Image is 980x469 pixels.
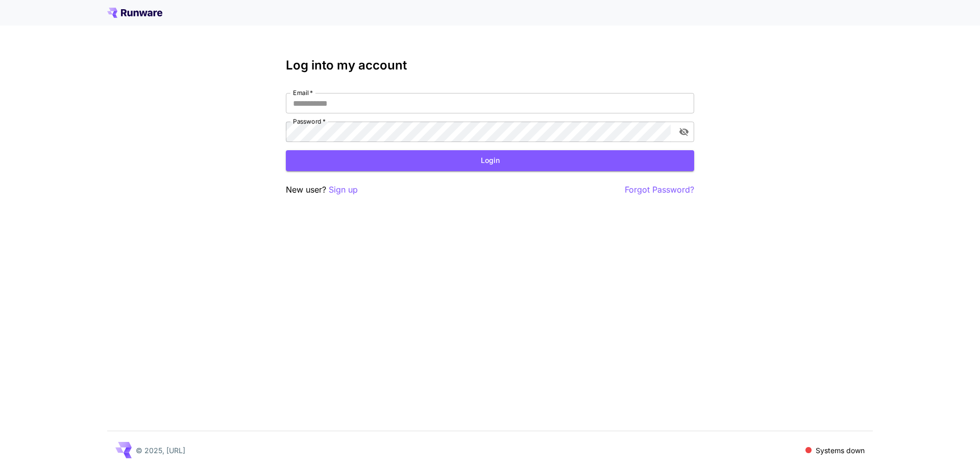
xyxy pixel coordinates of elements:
button: Sign up [329,183,358,196]
h3: Log into my account [286,58,694,73]
button: toggle password visibility [675,123,693,141]
button: Forgot Password? [625,183,694,196]
button: Login [286,150,694,171]
p: Systems down [816,445,865,456]
label: Email [293,88,313,97]
p: © 2025, [URL] [136,445,185,456]
p: New user? [286,183,358,196]
label: Password [293,117,326,126]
